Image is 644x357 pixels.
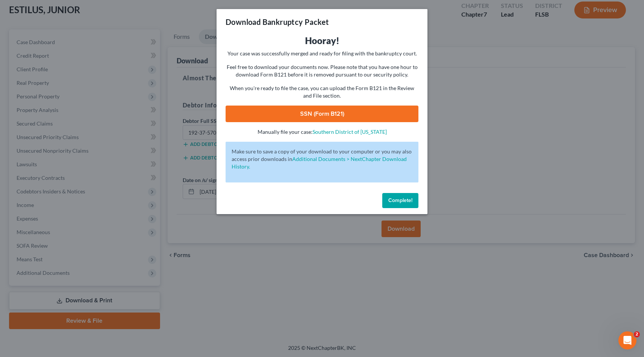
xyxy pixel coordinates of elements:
[226,106,418,122] a: SSN (Form B121)
[226,35,418,47] h3: Hooray!
[634,331,640,337] span: 2
[226,50,418,57] p: Your case was successfully merged and ready for filing with the bankruptcy court.
[618,331,636,349] iframe: Intercom live chat
[226,17,329,27] h3: Download Bankruptcy Packet
[388,197,412,204] span: Complete!
[232,156,407,170] a: Additional Documents > NextChapter Download History.
[313,129,387,135] a: Southern District of [US_STATE]
[382,193,418,208] button: Complete!
[232,148,412,170] p: Make sure to save a copy of your download to your computer or you may also access prior downloads in
[226,128,418,136] p: Manually file your case:
[226,84,418,100] p: When you're ready to file the case, you can upload the Form B121 in the Review and File section.
[226,63,418,78] p: Feel free to download your documents now. Please note that you have one hour to download Form B12...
